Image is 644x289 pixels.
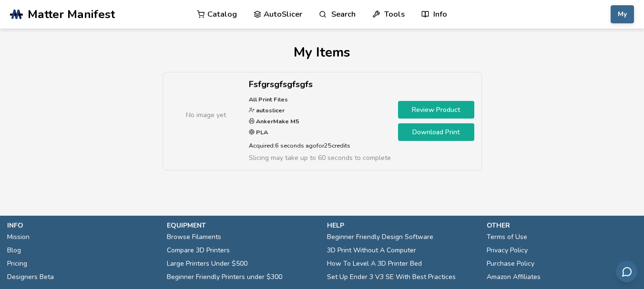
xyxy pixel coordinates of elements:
[255,128,268,136] strong: PLA
[167,244,230,257] a: Compare 3D Printers
[167,220,317,230] p: equipment
[249,95,288,103] strong: All Print Files
[7,257,27,270] a: Pricing
[167,230,221,244] a: Browse Filaments
[249,140,391,150] p: Acquired: 6 seconds ago for 25 credits
[255,106,285,114] strong: autoslicer
[28,8,115,21] span: Matter Manifest
[398,101,474,119] a: Review Product
[7,220,157,230] p: info
[327,220,477,230] p: help
[186,110,226,120] span: No image yet
[487,230,527,244] a: Terms of Use
[487,220,637,230] p: other
[7,230,30,244] a: Mission
[327,257,422,270] a: How To Level A 3D Printer Bed
[167,270,282,284] a: Beginner Friendly Printers under $300
[487,244,528,257] a: Privacy Policy
[255,117,299,125] strong: AnkerMake M5
[167,257,247,270] a: Large Printers Under $500
[7,244,21,257] a: Blog
[487,257,534,270] a: Purchase Policy
[327,230,433,244] a: Beginner Friendly Design Software
[327,244,416,257] a: 3D Print Without A Computer
[249,153,391,162] span: Slicing may take up to 60 seconds to complete
[32,45,612,60] h1: My Items
[7,270,54,284] a: Designers Beta
[327,270,456,284] a: Set Up Ender 3 V3 SE With Best Practices
[398,123,474,141] a: Download Print
[616,261,637,282] button: Send feedback via email
[487,270,541,284] a: Amazon Affiliates
[249,80,391,90] h2: Fsfgrsgfsgfsgfs
[611,5,634,23] button: My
